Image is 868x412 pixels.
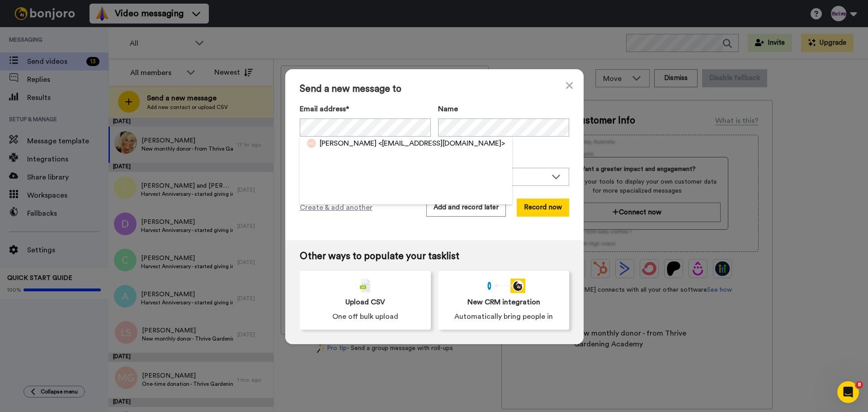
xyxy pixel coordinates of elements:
span: Create & add another [300,202,373,213]
button: Add and record later [426,199,506,217]
span: [PERSON_NAME] [320,138,377,149]
img: mg.png [307,139,316,148]
span: <[EMAIL_ADDRESS][DOMAIN_NAME]> [378,138,505,149]
span: Name [438,104,458,114]
span: New CRM integration [467,297,540,308]
iframe: Intercom live chat [837,381,859,403]
span: One off bulk upload [332,311,398,322]
div: animation [482,279,525,293]
span: Automatically bring people in [454,311,553,322]
button: Record now [517,199,569,217]
label: Email address* [300,104,431,114]
span: Upload CSV [345,297,385,308]
span: Other ways to populate your tasklist [300,251,569,262]
span: 8 [856,381,863,388]
img: csv-grey.png [360,279,371,293]
span: Send a new message to [300,84,569,95]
